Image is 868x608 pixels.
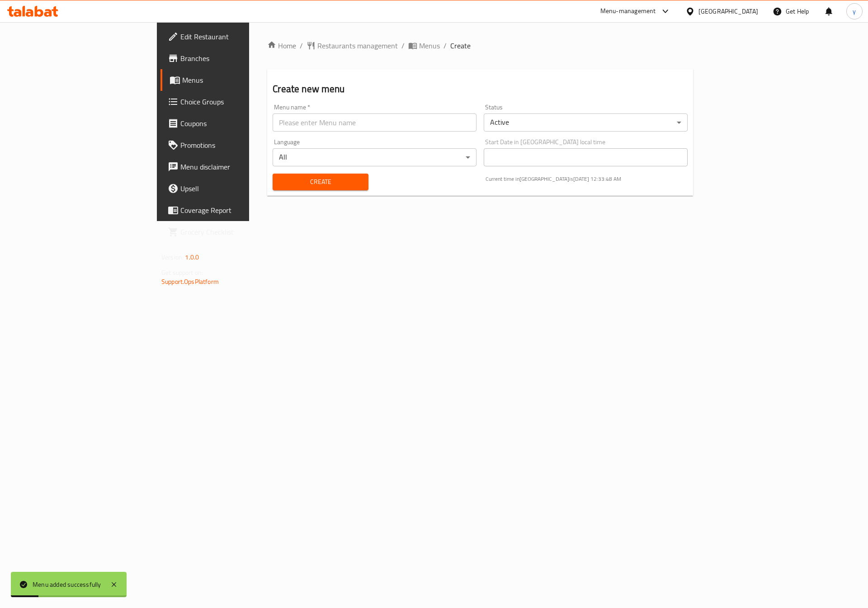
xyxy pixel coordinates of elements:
[267,40,693,51] nav: breadcrumb
[161,267,203,278] span: Get support on:
[443,40,447,51] li: /
[180,205,295,216] span: Coverage Report
[180,140,295,151] span: Promotions
[307,40,398,51] a: Restaurants management
[180,31,295,42] span: Edit Restaurant
[280,176,361,188] span: Create
[161,276,219,288] a: Support.OpsPlatform
[698,6,758,16] div: [GEOGRAPHIC_DATA]
[450,40,471,51] span: Create
[486,175,688,183] p: Current time in [GEOGRAPHIC_DATA] is [DATE] 12:33:48 AM
[160,178,302,199] a: Upsell
[160,221,302,243] a: Grocery Checklist
[180,226,295,237] span: Grocery Checklist
[185,251,199,263] span: 1.0.0
[160,199,302,221] a: Coverage Report
[273,113,476,132] input: Please enter Menu name
[600,6,656,17] div: Menu-management
[182,75,295,85] span: Menus
[160,26,302,47] a: Edit Restaurant
[160,134,302,156] a: Promotions
[273,82,688,96] h2: Create new menu
[33,580,101,589] div: Menu added successfully
[160,69,302,91] a: Menus
[160,47,302,69] a: Branches
[161,251,184,263] span: Version:
[317,40,398,51] span: Restaurants management
[273,148,476,166] div: All
[180,183,295,194] span: Upsell
[484,113,688,132] div: Active
[160,113,302,134] a: Coupons
[160,156,302,178] a: Menu disclaimer
[180,161,295,172] span: Menu disclaimer
[180,96,295,107] span: Choice Groups
[180,118,295,129] span: Coupons
[401,40,405,51] li: /
[273,174,368,190] button: Create
[408,40,440,51] a: Menus
[853,6,856,16] span: y
[180,53,295,64] span: Branches
[419,40,440,51] span: Menus
[160,91,302,113] a: Choice Groups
